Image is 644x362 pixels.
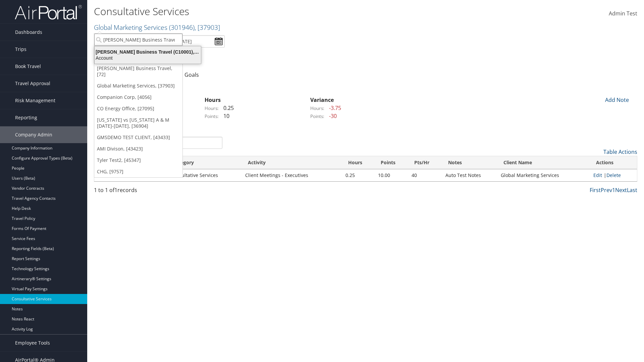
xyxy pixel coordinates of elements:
[408,156,442,169] th: Pts/Hr
[169,23,195,32] span: ( 301946 )
[94,34,182,46] input: Search Accounts
[167,169,242,181] td: Consultative Services
[15,58,41,75] span: Book Travel
[242,156,342,169] th: Activity: activate to sort column ascending
[615,186,627,194] a: Next
[94,186,222,197] div: 1 to 1 of records
[15,335,50,351] span: Employee Tools
[220,104,234,112] span: 0.25
[601,186,612,194] a: Prev
[184,71,199,78] a: Goals
[442,156,497,169] th: Notes
[15,24,42,41] span: Dashboards
[167,156,242,169] th: Category: activate to sort column ascending
[94,114,182,132] a: [US_STATE] vs [US_STATE] A & M [DATE]-[DATE], [36904]
[94,63,182,80] a: [PERSON_NAME] Business Travel, [72]
[342,156,375,169] th: Hours
[326,112,337,120] span: -30
[114,186,117,194] span: 1
[590,156,637,169] th: Actions
[94,23,220,32] a: Global Marketing Services
[94,4,456,18] h1: Consultative Services
[600,96,632,104] div: Add Note
[94,155,182,166] a: Tyler Test2, [45347]
[326,104,341,112] span: -3.75
[497,156,590,169] th: Client Name
[342,169,375,181] td: 0.25
[195,23,220,32] span: , [ 37903 ]
[15,109,37,126] span: Reporting
[609,10,637,17] span: Admin Test
[310,96,334,104] strong: Variance
[603,148,637,156] a: Table Actions
[627,186,637,194] a: Last
[220,112,229,120] span: 10
[606,172,621,178] a: Delete
[375,156,408,169] th: Points
[91,55,205,61] div: Account
[442,169,497,181] td: Auto Test Notes
[91,49,205,55] div: [PERSON_NAME] Business Travel (C10001), [72]
[94,92,182,103] a: Companion Corp, [4056]
[15,92,55,109] span: Risk Management
[15,75,50,92] span: Travel Approval
[15,126,52,143] span: Company Admin
[15,41,26,58] span: Trips
[612,186,615,194] a: 1
[310,105,324,112] label: Hours:
[94,132,182,143] a: GMSDEMO TEST CLIENT, [43433]
[205,113,219,120] label: Points:
[205,105,219,112] label: Hours:
[310,113,324,120] label: Points:
[375,169,408,181] td: 10.00
[205,96,221,104] strong: Hours
[593,172,602,178] a: Edit
[94,166,182,177] a: CHG, [9757]
[408,169,442,181] td: 40
[94,103,182,114] a: CO Energy Office, [27095]
[609,3,637,24] a: Admin Test
[94,143,182,155] a: AMI Divison, [43423]
[497,169,590,181] td: Global Marketing Services
[590,186,601,194] a: First
[590,169,637,181] td: |
[242,169,342,181] td: Client Meetings - Executives
[154,35,225,48] input: [DATE] - [DATE]
[15,4,82,20] img: airportal-logo.png
[94,80,182,92] a: Global Marketing Services, [37903]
